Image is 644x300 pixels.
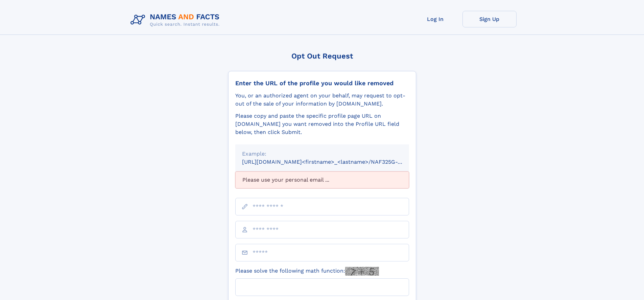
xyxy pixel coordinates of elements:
div: Please use your personal email ... [235,171,409,188]
a: Log In [408,11,462,27]
div: Example: [242,150,402,158]
div: You, or an authorized agent on your behalf, may request to opt-out of the sale of your informatio... [235,92,409,108]
img: Logo Names and Facts [128,11,225,29]
div: Opt Out Request [228,52,416,60]
a: Sign Up [462,11,517,27]
small: [URL][DOMAIN_NAME]<firstname>_<lastname>/NAF325G-xxxxxxxx [242,159,422,165]
div: Please copy and paste the specific profile page URL on [DOMAIN_NAME] you want removed into the Pr... [235,112,409,136]
div: Enter the URL of the profile you would like removed [235,79,409,87]
label: Please solve the following math function: [235,267,379,276]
